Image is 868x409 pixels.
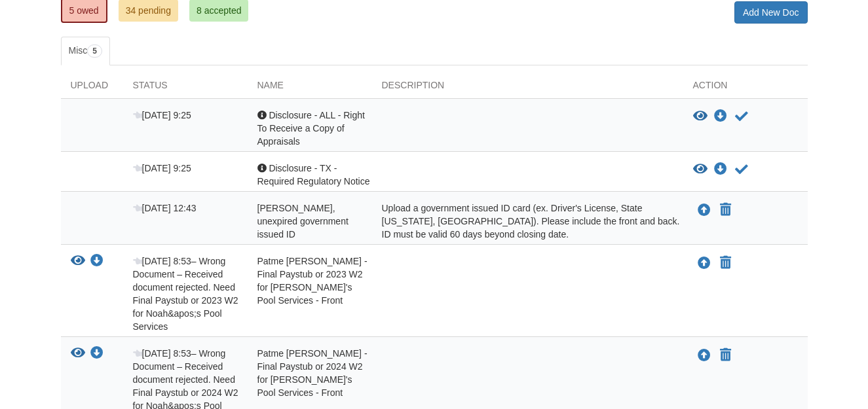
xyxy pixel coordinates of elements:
span: [DATE] 9:25 [133,110,191,120]
a: Download Disclosure - TX - Required Regulatory Notice [714,164,727,175]
div: Upload [61,79,123,98]
div: Name [248,79,372,98]
span: [DATE] 9:25 [133,163,191,173]
span: Patme [PERSON_NAME] - Final Paystub or 2023 W2 for [PERSON_NAME]'s Pool Services - Front [257,256,368,306]
button: Acknowledge receipt of document [734,109,749,124]
button: Declare Patme Mendez - Final Paystub or 2024 W2 for Noah's Pool Services - Front not applicable [719,347,732,363]
button: View Disclosure - ALL - Right To Receive a Copy of Appraisals [693,110,708,123]
button: Declare Patme Mendez - Final Paystub or 2023 W2 for Noah's Pool Services - Front not applicable [719,255,732,271]
div: Status [123,79,248,98]
button: View Disclosure - TX - Required Regulatory Notice [693,163,708,176]
span: Disclosure - ALL - Right To Receive a Copy of Appraisals [257,110,365,147]
div: Action [683,79,808,98]
a: Download Disclosure - ALL - Right To Receive a Copy of Appraisals [714,111,727,122]
button: View Patme Mendez - Final Paystub or 2023 W2 for Noah's Pool Services - Front [71,255,85,268]
div: Upload a government issued ID card (ex. Driver's License, State [US_STATE], [GEOGRAPHIC_DATA]). P... [372,202,683,241]
span: [PERSON_NAME], unexpired government issued ID [257,203,349,240]
div: – Wrong Document – Received document rejected. Need Final Paystub or 2023 W2 for Noah&apos;s Pool... [123,255,248,333]
a: Add New Doc [734,1,808,24]
button: Declare Karla Mendez - Valid, unexpired government issued ID not applicable [719,202,732,218]
span: Patme [PERSON_NAME] - Final Paystub or 2024 W2 for [PERSON_NAME]'s Pool Services - Front [257,348,368,398]
span: [DATE] 12:43 [133,203,197,213]
a: Download Patme Mendez - Final Paystub or 2024 W2 for Noah's Pool Services - Front [90,349,104,359]
span: [DATE] 8:53 [133,256,191,266]
span: Disclosure - TX - Required Regulatory Notice [257,163,370,187]
span: [DATE] 8:53 [133,348,191,359]
button: Upload Patme Mendez - Final Paystub or 2023 W2 for Noah's Pool Services - Front [696,255,712,272]
span: 5 [87,44,102,58]
button: Acknowledge receipt of document [734,162,749,177]
button: Upload Patme Mendez - Final Paystub or 2024 W2 for Noah's Pool Services - Front [696,347,712,364]
button: View Patme Mendez - Final Paystub or 2024 W2 for Noah's Pool Services - Front [71,347,85,361]
a: Misc [61,37,110,65]
div: Description [372,79,683,98]
button: Upload Karla Mendez - Valid, unexpired government issued ID [696,202,712,219]
a: Download Patme Mendez - Final Paystub or 2023 W2 for Noah's Pool Services - Front [90,257,104,267]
